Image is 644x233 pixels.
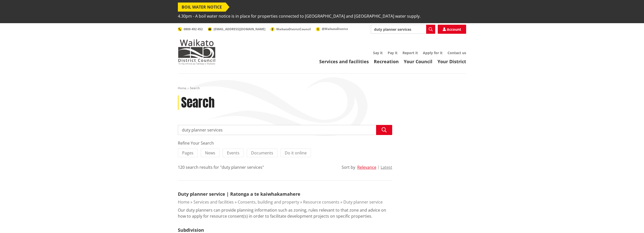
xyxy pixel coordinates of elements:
a: Duty planner service | Ratonga a te kaiwhakamahere [178,191,300,197]
a: Say it [373,50,383,55]
a: Your District [437,58,466,64]
a: [EMAIL_ADDRESS][DOMAIN_NAME] [208,27,265,31]
nav: breadcrumb [178,86,466,90]
span: 0800 492 452 [184,27,203,31]
a: 0800 492 452 [178,27,203,31]
div: 120 search results for "duty planner services" [178,164,264,170]
div: Refine Your Search [178,140,392,146]
a: Apply for it [423,50,442,55]
button: Relevance [357,165,376,170]
span: Do it online [285,150,307,156]
button: Latest [381,165,392,170]
a: Pay it [388,50,397,55]
p: Our duty planners can provide planning information such as zoning, rules relevant to that zone an... [178,207,392,219]
span: @WaikatoDistrict [322,27,348,31]
img: Waikato District Council - Te Kaunihera aa Takiwaa o Waikato [178,39,216,64]
a: Services and facilities [319,58,369,64]
a: Report it [403,50,418,55]
span: Documents [251,150,273,156]
a: WaikatoDistrictCouncil [270,27,311,31]
a: Consents, building and property [238,199,299,205]
a: Your Council [404,58,432,64]
span: BOIL WATER NOTICE [178,3,226,12]
span: News [205,150,215,156]
a: Subdivision [178,227,204,233]
input: Search input [371,25,435,34]
a: Home [178,199,189,205]
span: 4.30pm - A boil water notice is in place for properties connected to [GEOGRAPHIC_DATA] and [GEOGR... [178,12,421,21]
span: WaikatoDistrictCouncil [276,27,311,31]
span: Search [190,86,200,90]
a: Contact us [448,50,466,55]
span: Pages [182,150,193,156]
a: Resource consents [303,199,339,205]
span: Events [227,150,239,156]
h1: Search [181,95,215,110]
a: @WaikatoDistrict [316,27,348,31]
span: [EMAIL_ADDRESS][DOMAIN_NAME] [214,27,265,31]
a: Home [178,86,186,90]
input: Search input [178,125,392,135]
a: Duty planner service [343,199,383,205]
a: Services and facilities [193,199,234,205]
div: Sort by [342,164,355,170]
a: Account [438,25,466,34]
a: Recreation [374,58,399,64]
